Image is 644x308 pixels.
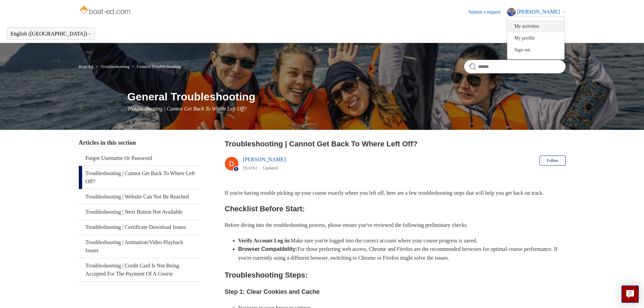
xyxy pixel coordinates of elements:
a: [PERSON_NAME] [243,157,286,162]
img: Boat-Ed Help Center home page [79,4,133,18]
strong: Verify Account Log in: [238,238,291,243]
h2: Checklist Before Start: [225,203,566,215]
time: 05/14/2024, 13:31 [243,165,257,170]
a: Troubleshooting | Next Button Not Available [79,205,200,219]
a: Boat-Ed [79,64,93,69]
a: Troubleshooting [100,64,129,69]
span: Articles in this section [79,139,136,146]
a: General Troubleshooting [137,64,181,69]
button: English ([GEOGRAPHIC_DATA]) [10,31,91,37]
li: Troubleshooting [94,64,130,69]
a: Troubleshooting | Credit Card Is Not Being Accepted For The Payment Of A Course [79,258,200,281]
p: Before diving into the troubleshooting process, please ensure you've reviewed the following preli... [225,221,566,230]
a: Troubleshooting | Certificate Download Issues [79,220,200,235]
li: Make sure you're logged into the correct account where your course progress is saved. [238,236,566,245]
strong: Browser Compatibility: [238,246,297,252]
li: Updated [263,165,278,170]
h1: General Troubleshooting [127,89,566,105]
a: Submit a request [469,8,507,16]
button: Live chat [621,285,639,303]
h2: Troubleshooting Steps: [225,269,566,281]
a: Forgot Username Or Password [79,151,200,166]
span: [PERSON_NAME] [517,9,560,15]
h2: Troubleshooting | Cannot Get Back To Where Left Off? [225,138,566,149]
li: Boat-Ed [79,64,95,69]
li: For those preferring web access, Chrome and Firefox are the recommended browsers for optimal cour... [238,245,566,262]
span: Troubleshooting | Cannot Get Back To Where Left Off? [127,106,247,112]
a: My profile [507,32,564,44]
li: General Troubleshooting [130,64,181,69]
h3: Step 1: Clear Cookies and Cache [225,287,566,297]
a: Sign out [507,44,564,56]
a: My activities [507,20,564,32]
button: Follow Article [540,156,565,166]
button: [PERSON_NAME] [507,8,565,16]
input: Search [464,60,566,73]
a: Troubleshooting | Animation/Video Playback Issues [79,235,200,258]
a: Troubleshooting | Cannot Get Back To Where Left Off? [79,166,200,189]
a: Troubleshooting | Website Can Not Be Reached [79,189,200,204]
p: If you're having trouble picking up your course exactly where you left off, here are a few troubl... [225,189,566,197]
